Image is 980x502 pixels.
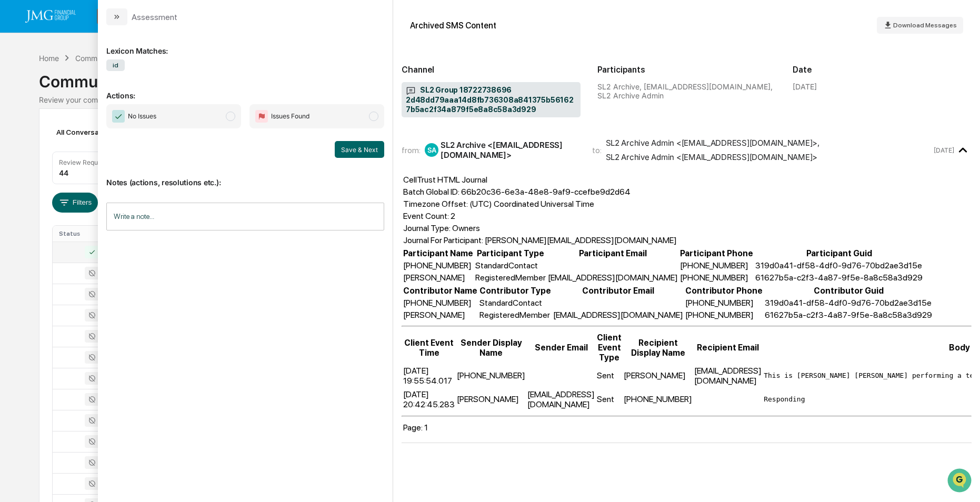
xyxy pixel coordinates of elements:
[106,165,384,187] p: Notes (actions, resolutions etc.):
[403,174,677,185] td: CellTrust HTML Journal
[893,22,957,29] span: Download Messages
[106,34,384,55] div: Lexicon Matches:
[623,332,693,363] th: Recipient Display Name
[679,260,754,271] td: [PHONE_NUMBER]
[403,364,455,387] td: [DATE] 19:55:54.017
[59,158,109,166] div: Review Required
[271,111,309,122] span: Issues Found
[53,226,119,242] th: Status
[11,81,29,99] img: 1746055101610-c473b297-6a78-478c-a979-82029cc54cd1
[606,152,818,162] div: SL2 Archive Admin <[EMAIL_ADDRESS][DOMAIN_NAME]>
[72,128,135,147] a: 🗄️Attestations
[755,260,923,271] td: 319d0a41-df58-4df0-9d76-70bd2ae3d15e
[475,260,546,271] td: StandardContact
[479,297,552,308] td: StandardContact
[441,140,579,160] div: SL2 Archive <[EMAIL_ADDRESS][DOMAIN_NAME]>
[52,193,98,213] button: Filters
[606,138,819,148] div: SL2 Archive Admin <[EMAIL_ADDRESS][DOMAIN_NAME]> ,
[132,12,177,22] div: Assessment
[623,364,693,387] td: [PERSON_NAME]
[547,272,678,283] td: [EMAIL_ADDRESS][DOMAIN_NAME]
[21,153,66,163] span: Data Lookup
[75,54,161,63] div: Communications Archive
[685,285,763,296] th: Contributor Phone
[403,210,677,222] td: Event Count: 2
[403,422,428,433] td: Page: 1
[596,388,622,410] td: Sent
[105,178,127,186] span: Pylon
[21,133,68,143] span: Preclearance
[36,91,133,99] div: We're available if you need us!
[553,285,684,296] th: Contributor Email
[76,134,85,142] div: 🗄️
[128,111,156,122] span: No Issues
[106,78,384,100] p: Actions:
[59,168,68,177] div: 44
[403,309,478,320] td: [PERSON_NAME]
[402,65,581,75] h2: Channel
[403,332,455,363] th: Client Event Time
[479,285,552,296] th: Contributor Type
[52,124,132,140] div: All Conversations
[87,133,131,143] span: Attestations
[946,467,975,496] iframe: Open customer support
[403,297,478,308] td: [PHONE_NUMBER]
[403,235,677,246] td: Journal For Participant: [PERSON_NAME][EMAIL_ADDRESS][DOMAIN_NAME]
[402,145,421,155] span: from:
[106,59,125,71] span: id
[877,17,963,34] button: Download Messages
[764,297,933,308] td: 319d0a41-df58-4df0-9d76-70bd2ae3d15e
[694,332,762,363] th: Recipient Email
[11,22,192,39] p: How can we help?
[596,332,622,363] th: Client Event Type
[553,309,684,320] td: [EMAIL_ADDRESS][DOMAIN_NAME]
[403,285,478,296] th: Contributor Name
[456,388,526,410] td: [PERSON_NAME]
[793,65,972,75] h2: Date
[623,388,693,410] td: [PHONE_NUMBER]
[403,198,677,209] td: Timezone Offset: (UTC) Coordinated Universal Time
[6,128,72,147] a: 🖐️Preclearance
[410,21,496,31] div: Archived SMS Content
[755,272,923,283] td: 61627b5a-c2f3-4a87-9f5e-8a8c58a3d929
[456,364,526,387] td: [PHONE_NUMBER]
[25,10,76,23] img: logo
[475,272,546,283] td: RegisteredMember
[685,309,763,320] td: [PHONE_NUMBER]
[596,364,622,387] td: Sent
[597,82,776,100] div: SL2 Archive, [EMAIL_ADDRESS][DOMAIN_NAME], SL2 Archive Admin
[403,260,474,271] td: [PHONE_NUMBER]
[403,272,474,283] td: [PERSON_NAME]
[456,332,526,363] th: Sender Display Name
[685,297,763,308] td: [PHONE_NUMBER]
[112,110,125,123] img: Checkmark
[527,332,595,363] th: Sender Email
[679,272,754,283] td: [PHONE_NUMBER]
[39,54,59,63] div: Home
[74,178,127,186] a: Powered byPylon
[403,223,677,234] td: Journal Type: Owners
[403,248,474,259] th: Participant Name
[255,110,268,123] img: Flag
[597,65,776,75] h2: Participants
[6,148,71,167] a: 🔎Data Lookup
[403,388,455,410] td: [DATE] 20:42:45.283
[694,364,762,387] td: [EMAIL_ADDRESS][DOMAIN_NAME]
[11,134,19,142] div: 🖐️
[764,309,933,320] td: 61627b5a-c2f3-4a87-9f5e-8a8c58a3d929
[335,141,384,158] button: Save & Next
[39,95,941,104] div: Review your communication records across channels
[36,81,173,91] div: Start new chat
[934,146,954,154] time: Wednesday, September 10, 2025 at 6:10:40 PM
[11,154,19,162] div: 🔎
[679,248,754,259] th: Participant Phone
[475,248,546,259] th: Participant Type
[406,85,576,115] span: SL2 Group 18722738696 2d48dd79aaa14d8fb736308a841375b561627b5ac2f34a879f5e8a8c58a3d929
[179,84,192,96] button: Start new chat
[403,186,677,197] td: Batch Global ID: 66b20c36-6e3a-48e8-9af9-ccefbe9d2d64
[764,285,933,296] th: Contributor Guid
[425,143,438,157] div: SA
[479,309,552,320] td: RegisteredMember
